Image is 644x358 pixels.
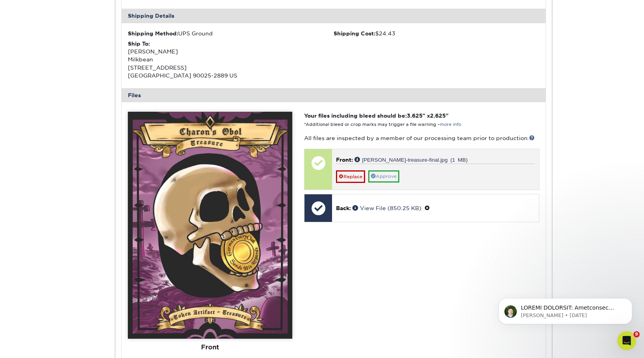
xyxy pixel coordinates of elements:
[407,113,423,119] span: 3.625
[128,30,178,37] strong: Shipping Method:
[128,339,292,356] div: Front
[352,205,421,211] a: View File (850.25 KB)
[304,122,461,127] small: *Additional bleed or crop marks may trigger a file warning –
[336,205,351,211] span: Back:
[617,331,636,350] iframe: Intercom live chat
[430,113,446,119] span: 2.625
[440,122,461,127] a: more info
[368,170,399,183] a: Approve
[336,170,365,183] a: Replace
[122,88,546,102] div: Files
[487,282,644,337] iframe: Intercom notifications message
[334,30,539,37] div: $24.43
[128,41,150,47] strong: Ship To:
[122,9,546,23] div: Shipping Details
[354,157,468,162] a: [PERSON_NAME]-treasure-final.jpg (1 MB)
[633,331,640,338] span: 9
[304,113,448,119] strong: Your files including bleed should be: " x "
[336,157,353,163] span: Front:
[128,40,334,80] div: [PERSON_NAME] Milkbean [STREET_ADDRESS] [GEOGRAPHIC_DATA] 90025-2889 US
[334,30,375,37] strong: Shipping Cost:
[304,134,539,142] p: All files are inspected by a member of our processing team prior to production.
[128,30,334,37] div: UPS Ground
